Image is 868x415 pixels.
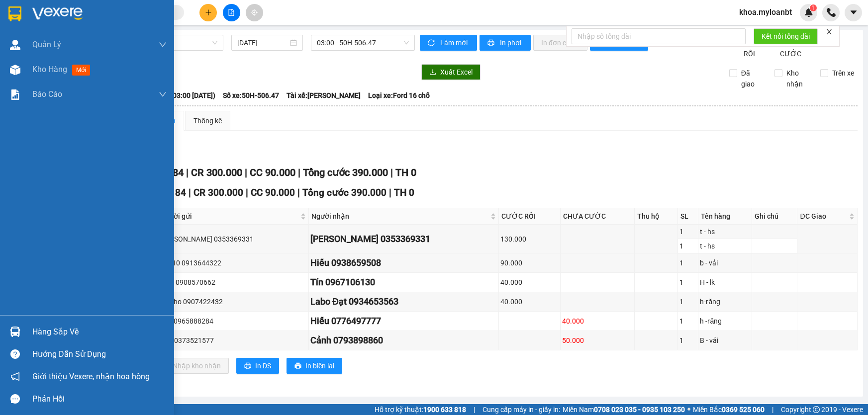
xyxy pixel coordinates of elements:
button: syncLàm mới [420,35,477,51]
button: plus [199,4,217,21]
div: 50.000 [562,335,633,346]
div: t - hs [700,241,750,251]
div: 1 [679,316,697,327]
span: plus [205,9,212,16]
span: copyright [813,406,820,413]
button: printerIn DS [236,358,279,374]
img: warehouse-icon [10,40,20,50]
th: Tên hàng [698,208,752,225]
img: phone-icon [827,8,836,17]
span: Quản Lý [32,38,61,51]
div: Phản hồi [32,392,167,407]
div: h-răng [700,296,750,307]
span: CR 300.000 [191,166,242,178]
div: 40.000 [500,277,558,288]
strong: 0708 023 035 - 0935 103 250 [594,406,685,414]
span: | [297,187,300,198]
div: [PERSON_NAME] 0353369331 [310,232,497,246]
span: message [10,394,20,404]
span: Chuyến: (03:00 [DATE]) [143,90,215,101]
span: Cung cấp máy in - giấy in: [482,404,560,415]
div: 40.000 [562,316,633,327]
span: aim [251,9,258,16]
span: | [246,187,248,198]
div: 1 [679,257,697,268]
div: Hướng dẫn sử dụng [32,347,167,362]
span: Người gửi [160,211,298,222]
span: | [186,166,189,178]
div: B - vải [700,335,750,346]
span: CR 300.000 [193,187,243,198]
span: printer [244,362,251,370]
span: Giới thiệu Vexere, nhận hoa hồng [32,370,150,383]
button: downloadNhập kho nhận [154,358,229,374]
div: b - vải [700,257,750,268]
span: Kho hàng [32,65,67,74]
div: Thống kê [193,115,222,126]
div: Hiếu 0938659508 [310,256,497,270]
button: Kết nối tổng đài [754,28,818,44]
span: Loại xe: Ford 16 chỗ [368,90,430,101]
span: Báo cáo [32,88,62,100]
div: 1 [679,226,697,237]
span: In biên lai [305,360,334,371]
span: | [474,404,475,415]
div: Tín 0967106130 [310,275,497,289]
div: H - lk [700,277,750,288]
span: down [159,90,167,98]
span: Số KG 84 [146,187,186,198]
th: Ghi chú [752,208,797,225]
span: close [826,28,833,35]
div: Tâm 0373521577 [159,335,307,346]
div: 1 [679,335,697,346]
img: logo-vxr [8,6,21,21]
span: khoa.myloanbt [731,6,800,18]
div: chú 10 0913644322 [159,257,307,268]
div: h -răng [700,316,750,327]
span: Tài xế: [PERSON_NAME] [287,90,361,101]
span: printer [487,39,496,47]
div: Hàng sắp về [32,325,167,339]
span: notification [10,372,20,381]
span: TH 0 [394,187,414,198]
span: mới [72,65,90,76]
th: SL [678,208,699,225]
span: | [390,166,393,178]
div: Cảnh 0793898860 [310,333,497,347]
input: Nhập số tổng đài [572,28,746,44]
span: sync [428,39,436,47]
span: file-add [228,9,235,16]
span: In phơi [500,37,523,48]
button: printerIn biên lai [287,358,342,374]
div: 90.000 [500,257,558,268]
span: | [298,166,300,178]
span: | [772,404,773,415]
img: solution-icon [10,89,20,100]
div: 130.000 [500,234,558,245]
div: Hiếu 0776497777 [310,314,497,328]
img: icon-new-feature [804,8,813,17]
div: [PERSON_NAME] 0353369331 [159,234,307,245]
input: 12/08/2025 [237,37,288,48]
span: question-circle [10,349,20,359]
span: Số xe: 50H-506.47 [223,90,279,101]
span: ⚪️ [687,408,690,412]
button: caret-down [845,4,862,21]
span: | [245,166,247,178]
span: 1 [811,4,815,11]
div: 1 [679,241,697,251]
span: Kết nối tổng đài [762,31,810,42]
div: 1 [679,296,697,307]
span: Tổng cước 390.000 [303,166,388,178]
span: Miền Bắc [693,404,765,415]
span: Hỗ trợ kỹ thuật: [375,404,466,415]
span: | [389,187,391,198]
th: CƯỚC RỒI [499,208,560,225]
span: CC 90.000 [250,166,295,178]
span: Trên xe [828,68,858,79]
div: t - hs [700,226,750,237]
img: warehouse-icon [10,65,20,75]
div: BS Pho 0907422432 [159,296,307,307]
th: CHƯA CƯỚC [561,208,635,225]
div: Hiệp 0908570662 [159,277,307,288]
